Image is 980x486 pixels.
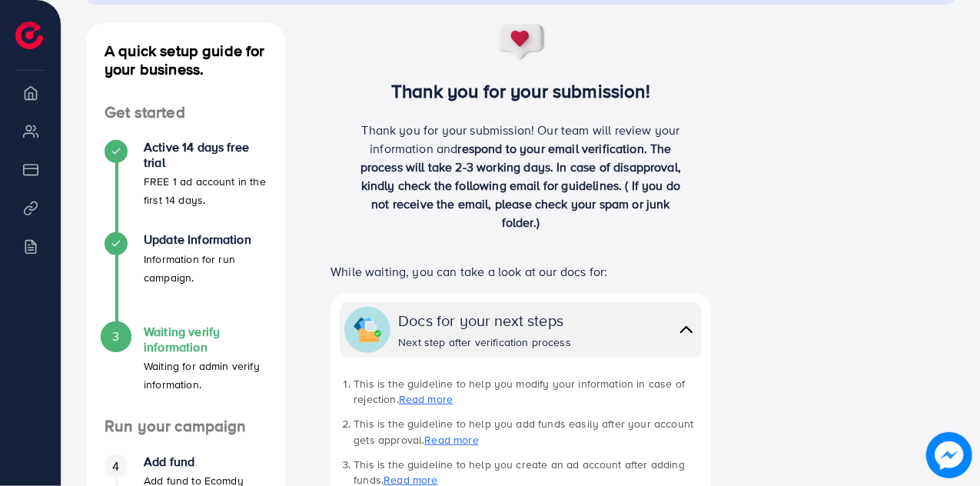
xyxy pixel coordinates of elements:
li: Active 14 days free trial [86,140,285,232]
span: respond to your email verification. The process will take 2-3 working days. In case of disapprova... [360,140,681,231]
img: collapse [676,318,697,341]
span: 3 [112,328,119,345]
img: success [496,23,546,62]
div: Next step after verification process [398,335,571,350]
div: Docs for your next steps [398,309,571,331]
h4: Run your campaign [86,417,285,436]
h3: Thank you for your submission! [310,80,733,102]
li: Waiting verify information [86,325,285,417]
h4: A quick setup guide for your business. [86,42,285,78]
li: This is the guideline to help you add funds easily after your account gets approval. [354,416,702,448]
img: collapse [354,316,381,344]
h4: Waiting verify information [144,325,267,354]
img: image [926,432,972,478]
img: logo [15,22,43,49]
p: FREE 1 ad account in the first 14 days. [144,172,267,209]
p: While waiting, you can take a look at our docs for: [331,262,711,281]
h4: Active 14 days free trial [144,140,267,169]
h4: Get started [86,103,285,122]
p: Waiting for admin verify information. [144,357,267,394]
p: Information for run campaign. [144,250,267,287]
p: Thank you for your submission! Our team will review your information and [352,121,690,231]
h4: Add fund [144,454,267,469]
span: 4 [112,458,119,475]
li: Update Information [86,232,285,325]
h4: Update Information [144,232,267,247]
a: Read more [424,432,478,448]
a: Read more [399,391,453,407]
li: This is the guideline to help you modify your information in case of rejection. [354,376,702,408]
